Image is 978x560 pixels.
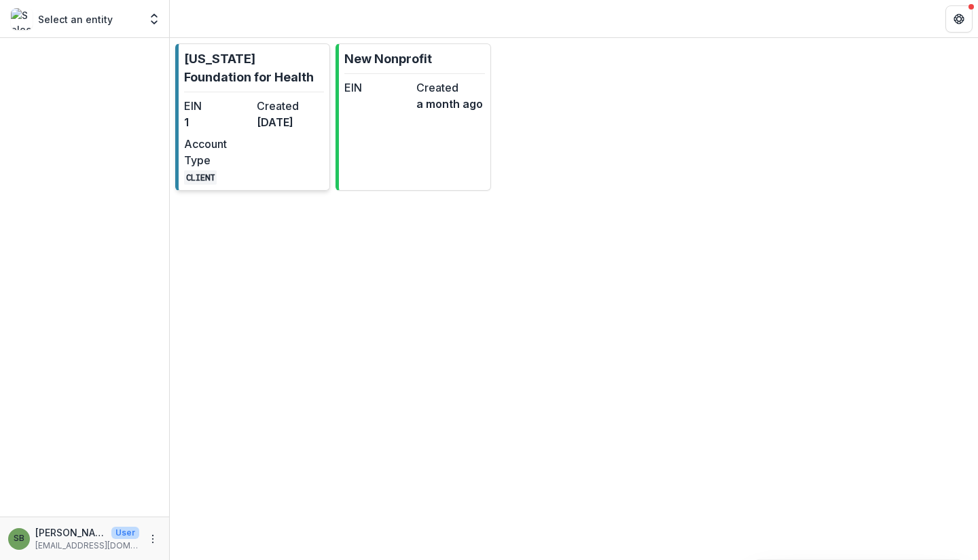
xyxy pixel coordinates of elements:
p: [EMAIL_ADDRESS][DOMAIN_NAME] [35,540,139,552]
div: Samantha Bunk [14,534,24,543]
button: More [145,531,161,547]
code: CLIENT [184,170,217,185]
dd: a month ago [416,96,483,112]
dt: Created [257,98,324,114]
a: [US_STATE] Foundation for HealthEIN1Created[DATE]Account TypeCLIENT [175,43,330,191]
dd: [DATE] [257,114,324,130]
p: User [111,527,139,539]
p: [US_STATE] Foundation for Health [184,50,324,86]
dt: EIN [344,79,411,96]
dt: Account Type [184,136,251,168]
button: Open entity switcher [145,5,164,33]
img: Select an entity [11,8,33,30]
dt: Created [416,79,483,96]
p: [PERSON_NAME] [35,525,106,540]
a: New NonprofitEINCreateda month ago [336,43,490,191]
dt: EIN [184,98,251,114]
dd: 1 [184,114,251,130]
p: Select an entity [38,12,113,26]
p: New Nonprofit [344,50,432,68]
button: Get Help [945,5,973,33]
